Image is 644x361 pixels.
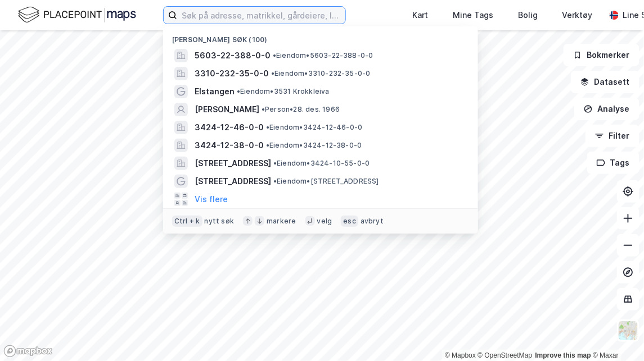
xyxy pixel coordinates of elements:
[266,141,362,150] span: Eiendom • 3424-12-38-0-0
[273,51,276,60] span: •
[237,87,330,96] span: Eiendom • 3531 Krokkleiva
[18,5,136,25] img: logo.f888ab2527a4732fd821a326f86c7f29.svg
[195,121,264,134] span: 3424-12-46-0-0
[317,217,332,226] div: velg
[273,177,277,185] span: •
[535,351,591,359] a: Improve this map
[3,345,53,358] a: Mapbox homepage
[574,98,640,120] button: Analyse
[195,139,264,152] span: 3424-12-38-0-0
[445,351,476,359] a: Mapbox
[195,157,271,170] span: [STREET_ADDRESS]
[588,307,644,361] div: Kontrollprogram for chat
[273,51,373,60] span: Eiendom • 5603-22-388-0-0
[571,71,640,93] button: Datasett
[586,125,640,147] button: Filter
[266,123,269,131] span: •
[564,44,640,66] button: Bokmerker
[271,69,274,77] span: •
[205,217,235,226] div: nytt søk
[266,123,363,132] span: Eiendom • 3424-12-46-0-0
[266,141,269,149] span: •
[195,175,271,188] span: [STREET_ADDRESS]
[453,8,493,22] div: Mine Tags
[237,87,240,95] span: •
[267,217,296,226] div: markere
[177,7,345,24] input: Søk på adresse, matrikkel, gårdeiere, leietakere eller personer
[518,8,538,22] div: Bolig
[588,307,644,361] iframe: Chat Widget
[195,49,271,62] span: 5603-22-388-0-0
[195,67,269,80] span: 3310-232-35-0-0
[195,193,228,206] button: Vis flere
[562,8,593,22] div: Verktøy
[195,85,235,98] span: Elstangen
[262,105,265,113] span: •
[273,159,277,167] span: •
[195,103,259,116] span: [PERSON_NAME]
[262,105,340,114] span: Person • 28. des. 1966
[341,216,358,227] div: esc
[271,69,371,78] span: Eiendom • 3310-232-35-0-0
[273,159,370,168] span: Eiendom • 3424-10-55-0-0
[587,152,640,174] button: Tags
[172,216,202,227] div: Ctrl + k
[361,217,384,226] div: avbryt
[273,177,379,186] span: Eiendom • [STREET_ADDRESS]
[163,26,478,47] div: [PERSON_NAME] søk (100)
[478,351,533,359] a: OpenStreetMap
[412,8,428,22] div: Kart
